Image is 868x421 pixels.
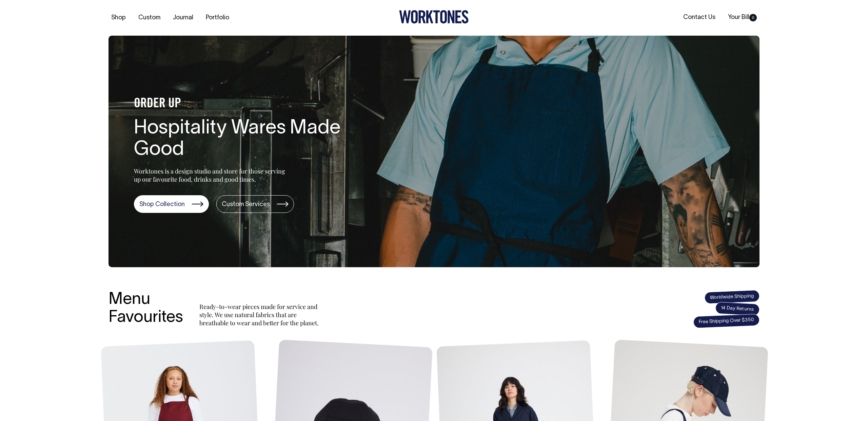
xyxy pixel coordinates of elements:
a: Custom Services [216,195,294,213]
h1: Hospitality Wares Made Good [134,118,351,161]
h3: Menu Favourites [108,291,183,327]
span: Worldwide Shipping [704,290,759,304]
a: Portfolio [203,12,232,23]
h4: ORDER UP [134,97,351,111]
a: Your Bill0 [725,12,759,23]
a: Shop [108,12,129,23]
a: Journal [170,12,196,23]
a: Custom [136,12,163,23]
span: 0 [749,14,757,21]
a: Shop Collection [134,195,209,213]
p: Worktones is a design studio and store for those serving up our favourite food, drinks and good t... [134,167,288,183]
a: Contact Us [680,12,718,23]
span: Free Shipping Over $350 [693,314,759,328]
p: Ready-to-wear pieces made for service and style. We use natural fabrics that are breathable to we... [199,303,321,327]
span: 14 Day Returns [715,302,760,316]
